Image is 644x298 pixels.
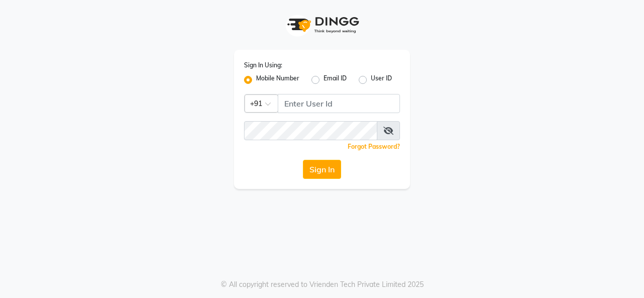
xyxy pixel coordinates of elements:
[244,121,377,140] input: Username
[371,74,392,86] label: User ID
[348,143,400,150] a: Forgot Password?
[282,10,362,40] img: logo1.svg
[324,74,347,86] label: Email ID
[244,61,282,70] label: Sign In Using:
[278,94,400,113] input: Username
[303,160,341,179] button: Sign In
[256,74,299,86] label: Mobile Number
